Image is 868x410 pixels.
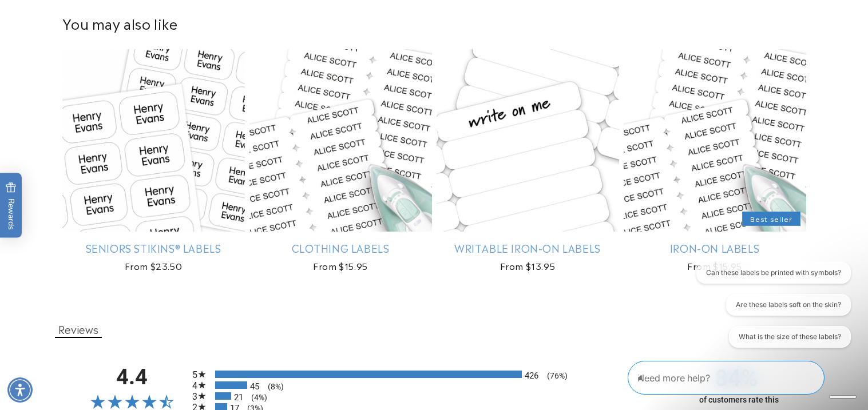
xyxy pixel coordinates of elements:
[688,262,857,359] iframe: Gorgias live chat conversation starters
[541,371,568,380] span: (76%)
[55,321,102,338] button: Reviews
[78,367,187,388] span: 4.4
[628,356,857,399] iframe: Gorgias Floating Chat
[7,377,33,403] div: Accessibility Menu
[192,371,676,378] li: 426 5-star reviews, 76% of total reviews
[250,381,259,392] span: 45
[62,14,806,32] h2: You may also like
[249,241,432,254] a: Clothing Labels
[192,391,207,402] span: 3
[192,380,207,391] span: 4
[262,382,284,391] span: (8%)
[624,241,806,254] a: Iron-On Labels
[525,371,538,381] span: 426
[62,241,245,254] a: Seniors Stikins® Labels
[78,395,187,408] span: 4.4-star overall rating
[234,392,243,403] span: 21
[6,182,17,229] span: Rewards
[192,381,676,389] li: 45 4-star reviews, 8% of total reviews
[192,392,676,400] li: 21 3-star reviews, 4% of total reviews
[437,241,619,254] a: Writable Iron-On Labels
[245,393,267,402] span: (4%)
[192,369,207,380] span: 5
